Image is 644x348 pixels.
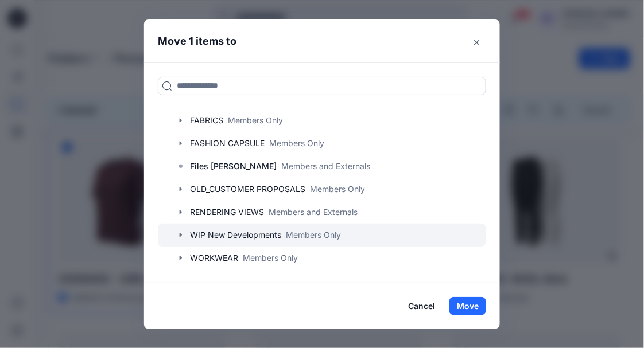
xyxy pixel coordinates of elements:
[281,160,370,172] p: Members and Externals
[144,19,482,62] header: Move 1 items to
[190,159,277,173] p: Files [PERSON_NAME]
[468,33,486,52] button: Close
[449,297,486,315] button: Move
[401,297,443,315] button: Cancel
